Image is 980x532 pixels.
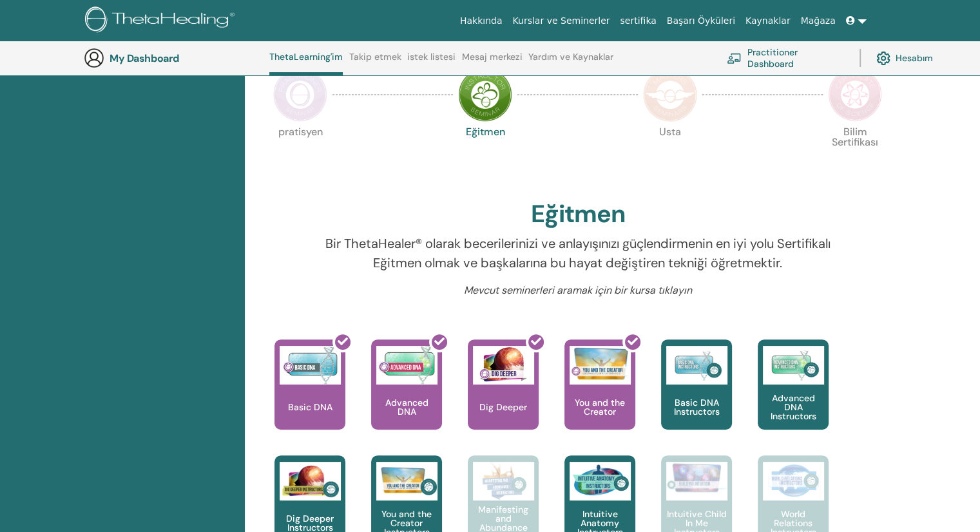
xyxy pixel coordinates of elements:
[376,462,437,500] img: You and the Creator Instructors
[643,127,697,181] p: Usta
[795,9,840,33] a: Mağaza
[727,44,844,72] a: Practitioner Dashboard
[274,514,345,532] p: Dig Deeper Instructors
[615,9,661,33] a: sertifika
[876,44,933,72] a: Hesabım
[666,462,727,493] img: Intuitive Child In Me Instructors
[273,127,327,181] p: pratisyen
[462,52,523,72] a: Mesaj merkezi
[570,346,631,381] img: You and the Creator
[727,53,742,64] img: chalkboard-teacher.svg
[280,462,341,500] img: Dig Deeper Instructors
[662,9,740,33] a: Başarı Öyküleri
[876,48,890,69] img: cog.svg
[371,339,442,455] a: Advanced DNA Advanced DNA
[570,462,631,500] img: Intuitive Anatomy Instructors
[458,68,512,122] img: Instructor
[84,48,104,68] img: generic-user-icon.jpg
[643,68,697,122] img: Master
[473,462,534,500] img: Manifesting and Abundance Instructors
[666,346,727,385] img: Basic DNA Instructors
[564,398,635,416] p: You and the Creator
[758,339,829,455] a: Advanced DNA Instructors Advanced DNA Instructors
[376,346,437,385] img: Advanced DNA
[110,52,238,64] h3: My Dashboard
[564,339,635,455] a: You and the Creator You and the Creator
[828,68,882,122] img: Certificate of Science
[455,9,508,33] a: Hakkında
[349,52,401,72] a: Takip etmek
[740,9,796,33] a: Kaynaklar
[661,398,732,416] p: Basic DNA Instructors
[273,68,327,122] img: Practitioner
[371,398,442,416] p: Advanced DNA
[322,234,834,272] p: Bir ThetaHealer® olarak becerilerinizi ve anlayışınızı güçlendirmenin en iyi yolu Sertifikalı Eği...
[763,462,824,500] img: World Relations Instructors
[274,339,345,455] a: Basic DNA Basic DNA
[758,394,829,421] p: Advanced DNA Instructors
[531,200,625,229] h2: Eğitmen
[85,6,239,35] img: logo.png
[322,283,834,298] p: Mevcut seminerleri aramak için bir kursa tıklayın
[269,52,343,75] a: ThetaLearning'im
[468,339,539,455] a: Dig Deeper Dig Deeper
[473,346,534,385] img: Dig Deeper
[458,127,512,181] p: Eğitmen
[661,339,732,455] a: Basic DNA Instructors Basic DNA Instructors
[407,52,456,72] a: istek listesi
[528,52,613,72] a: Yardım ve Kaynaklar
[763,346,824,385] img: Advanced DNA Instructors
[507,9,615,33] a: Kurslar ve Seminerler
[474,403,532,412] p: Dig Deeper
[280,346,341,385] img: Basic DNA
[828,127,882,181] p: Bilim Sertifikası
